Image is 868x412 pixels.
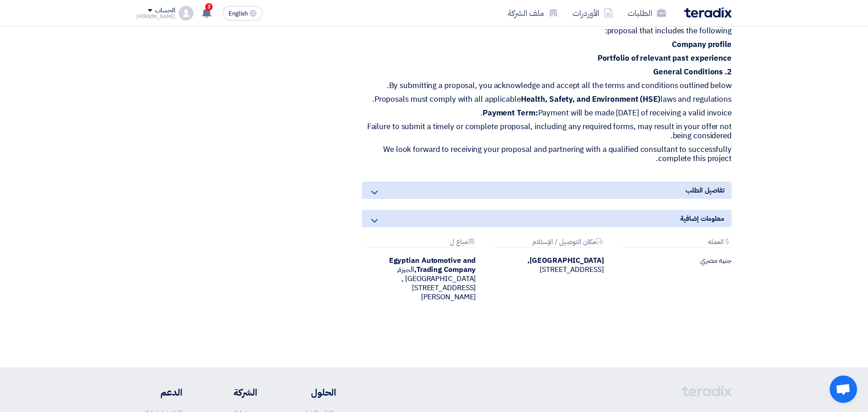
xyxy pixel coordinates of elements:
b: Egyptian Automotive and Trading Company, [389,255,476,275]
li: الحلول [285,386,336,399]
img: profile_test.png [179,6,193,21]
a: Open chat [830,375,857,403]
span: English [229,10,248,17]
strong: Portfolio of relevant past experience [598,52,732,64]
a: الأوردرات [565,2,620,24]
div: [PERSON_NAME] [136,14,175,19]
li: الشركة [210,386,257,399]
b: [GEOGRAPHIC_DATA], [527,255,603,266]
div: مكان التوصيل / الإستلام [493,238,603,248]
button: English [223,6,263,21]
p: We look forward to receiving your proposal and partnering with a qualified consultant to successf... [362,145,732,163]
div: الجيزة, [GEOGRAPHIC_DATA] ,[STREET_ADDRESS][PERSON_NAME] [362,256,476,302]
span: تفاصيل الطلب [686,185,724,195]
p: Failure to submit a timely or complete proposal, including any required forms, may result in your... [362,122,732,141]
div: جنيه مصري [618,256,732,265]
span: معلومات إضافية [680,214,724,224]
strong: Health, Safety, and Environment (HSE) [521,94,660,105]
strong: Company profile [672,39,732,50]
p: By submitting a proposal, you acknowledge and accept all the terms and conditions outlined below. [362,81,732,90]
a: ملف الشركة [500,2,565,24]
p: Payment will be made [DATE] of receiving a valid invoice. [362,109,732,118]
p: Proposals must comply with all applicable laws and regulations. [362,95,732,104]
strong: 2. General Conditions [653,66,732,78]
div: الحساب [155,7,175,15]
a: الطلبات [620,2,673,24]
li: الدعم [136,386,182,399]
div: العمله [621,238,732,248]
span: 3 [205,3,213,10]
img: Teradix logo [684,7,732,18]
div: مباع ل [365,238,476,248]
strong: Payment Term: [483,107,538,119]
div: [STREET_ADDRESS] [489,256,603,274]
